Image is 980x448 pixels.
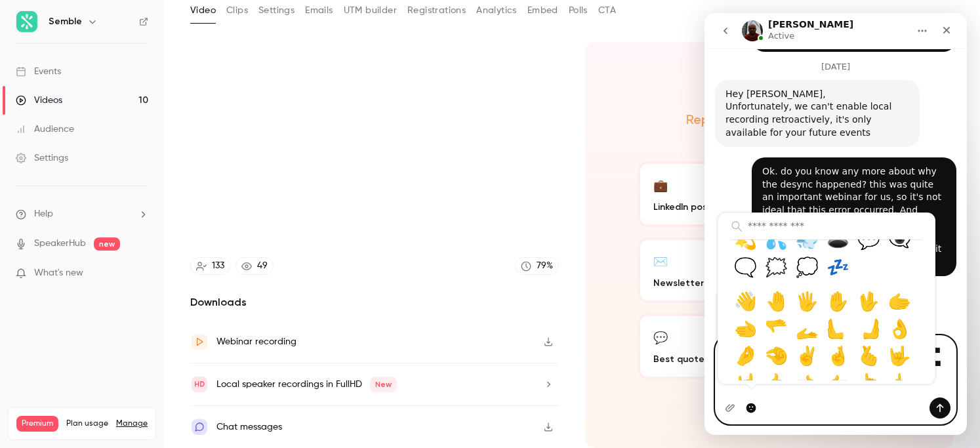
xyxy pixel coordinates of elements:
span: What's new [34,266,83,280]
li: help-dropdown-opener [16,207,148,221]
a: 133 [190,257,230,275]
span: Premium [16,416,58,432]
div: 79 % [537,259,553,273]
a: 49 [235,257,274,275]
span: Help [34,207,53,221]
h6: Semble [49,15,82,28]
a: 79% [515,257,559,275]
h2: Repurpose [PERSON_NAME] [686,112,853,127]
div: Audience [16,123,74,136]
div: Events [16,65,61,78]
div: Webinar recording [216,334,296,350]
div: 💼 [653,174,668,195]
div: Settings [16,152,68,165]
button: 💼LinkedIn post [638,161,764,227]
span: Newsletter [653,276,704,290]
iframe: Noticeable Trigger [133,268,148,279]
div: Chat messages [216,419,282,435]
img: Semble [16,11,37,32]
div: ✉️ [653,251,668,271]
span: new [94,237,120,251]
iframe: Intercom live chat [704,13,967,435]
a: Manage [116,418,148,429]
span: New [370,377,397,392]
span: Best quotes [653,352,709,366]
div: 133 [212,259,224,273]
a: SpeakerHub [34,237,86,251]
button: 💬Best quotes [638,314,764,379]
h2: Downloads [190,295,559,310]
button: ✉️Newsletter [638,237,764,303]
span: LinkedIn post [653,200,712,214]
div: 49 [257,259,268,273]
div: Local speaker recordings in FullHD [216,377,397,392]
span: Plan usage [66,418,108,429]
div: 💬 [653,327,668,347]
div: Videos [16,94,62,107]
